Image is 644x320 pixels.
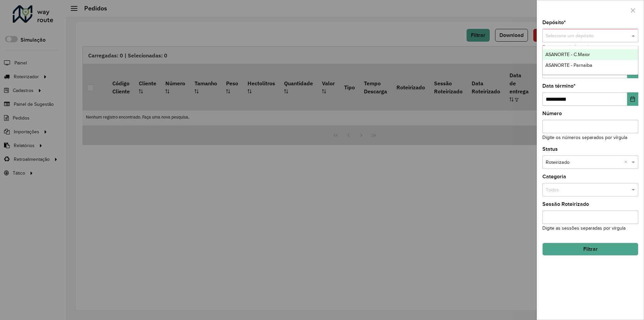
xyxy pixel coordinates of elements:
[545,62,592,68] span: ASANORTE - Parnaiba
[542,18,566,27] label: Depósito
[545,52,590,57] span: ASANORTE - C.Maior
[542,46,638,75] ng-dropdown-panel: Options list
[542,145,558,153] label: Status
[542,82,576,90] label: Data término
[542,135,627,140] small: Digite os números separados por vírgula
[542,226,626,231] small: Digite as sessões separadas por vírgula
[542,109,562,118] label: Número
[542,243,638,256] button: Filtrar
[624,159,630,166] span: Clear all
[542,45,594,50] formly-validation-message: Este campo é obrigatório
[542,173,566,181] label: Categoria
[627,92,638,106] button: Choose Date
[542,200,589,208] label: Sessão Roteirizado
